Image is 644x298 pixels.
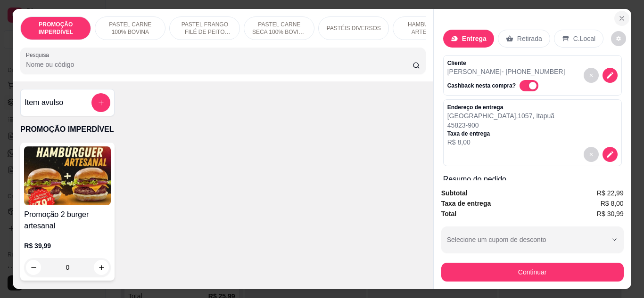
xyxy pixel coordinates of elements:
[584,68,599,83] button: decrease-product-quantity
[24,241,111,250] p: R$ 39,99
[611,31,626,46] button: decrease-product-quantity
[26,60,413,69] input: Pesquisa
[24,209,111,232] h4: Promoção 2 burger artesanal
[327,24,381,32] p: PASTÉIS DIVERSOS
[441,226,624,253] button: Selecione um cupom de desconto
[447,104,555,111] p: Endereço de entrega
[597,209,624,219] span: R$ 30,99
[441,210,456,217] strong: Total
[462,34,487,43] p: Entrega
[26,51,52,59] label: Pesquisa
[252,21,306,36] p: PASTEL CARNE SECA 100% BOVINA DESFIADA
[177,21,232,36] p: PASTEL FRANGO FILÉ DE PEITO DESFIADO
[520,80,542,91] label: Automatic updates
[584,147,599,162] button: decrease-product-quantity
[24,146,111,205] img: product-image
[441,189,468,197] strong: Subtotal
[103,21,157,36] p: PASTEL CARNE 100% BOVINA
[614,11,629,26] button: Close
[447,67,565,76] p: [PERSON_NAME] - [PHONE_NUMBER]
[603,68,618,83] button: decrease-product-quantity
[601,198,624,209] span: R$ 8,00
[28,21,83,36] p: PROMOÇÃO IMPERDÍVEL
[573,34,595,43] p: C.Local
[447,130,555,137] p: Taxa de entrega
[443,174,622,185] p: Resumo do pedido
[517,34,542,43] p: Retirada
[447,82,516,89] p: Cashback nesta compra?
[20,124,425,135] p: PROMOÇÃO IMPERDÍVEL
[447,111,555,121] p: [GEOGRAPHIC_DATA] , 1057 , Itapuã
[441,263,624,282] button: Continuar
[603,147,618,162] button: decrease-product-quantity
[447,59,565,67] p: Cliente
[447,121,555,130] p: 45823-900
[597,188,624,198] span: R$ 22,99
[441,200,491,207] strong: Taxa de entrega
[91,93,110,112] button: add-separate-item
[447,137,555,147] p: R$ 8,00
[401,21,455,36] p: HAMBÚRGUER ARTESANAL
[25,97,63,108] h4: Item avulso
